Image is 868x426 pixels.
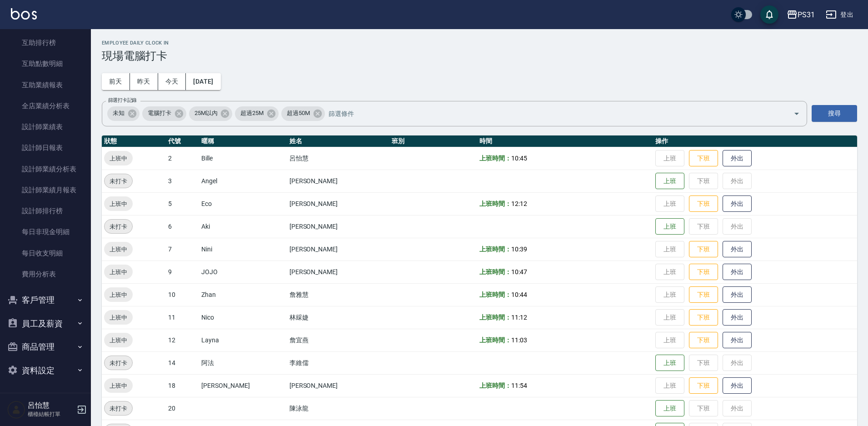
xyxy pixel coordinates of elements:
[287,329,389,351] td: 詹宜燕
[142,109,177,118] span: 電腦打卡
[102,135,166,147] th: 狀態
[4,335,87,359] button: 商品管理
[4,32,87,53] a: 互助排行榜
[4,116,87,137] a: 設計師業績表
[186,73,220,90] button: [DATE]
[689,241,718,258] button: 下班
[199,238,287,261] td: Nini
[199,261,287,283] td: JOJO
[199,329,287,351] td: Layna
[235,106,279,121] div: 超過25M
[479,246,511,253] b: 上班時間：
[105,222,132,231] span: 未打卡
[723,264,752,281] button: 外出
[104,245,133,254] span: 上班中
[287,192,389,215] td: [PERSON_NAME]
[4,53,87,74] a: 互助點數明細
[158,73,186,90] button: 今天
[287,374,389,397] td: [PERSON_NAME]
[166,261,199,283] td: 9
[199,374,287,397] td: [PERSON_NAME]
[166,397,199,420] td: 20
[4,159,87,180] a: 設計師業績分析表
[389,135,477,147] th: 班別
[479,268,511,276] b: 上班時間：
[326,105,778,121] input: 篩選條件
[287,306,389,329] td: 林綵婕
[822,6,857,23] button: 登出
[199,147,287,170] td: Bille
[130,73,158,90] button: 昨天
[511,314,527,321] span: 11:12
[655,218,684,235] button: 上班
[287,238,389,261] td: [PERSON_NAME]
[199,306,287,329] td: Nico
[166,135,199,147] th: 代號
[105,176,132,186] span: 未打卡
[104,313,133,322] span: 上班中
[7,401,25,419] img: Person
[102,73,130,90] button: 前天
[166,170,199,192] td: 3
[142,106,186,121] div: 電腦打卡
[281,106,325,121] div: 超過50M
[104,267,133,277] span: 上班中
[166,283,199,306] td: 10
[105,358,132,368] span: 未打卡
[689,286,718,303] button: 下班
[783,5,818,24] button: PS31
[689,264,718,281] button: 下班
[11,8,37,20] img: Logo
[166,215,199,238] td: 6
[28,401,74,410] h5: 呂怡慧
[812,105,857,122] button: 搜尋
[789,106,804,121] button: Open
[287,147,389,170] td: 呂怡慧
[723,286,752,303] button: 外出
[689,309,718,326] button: 下班
[479,200,511,207] b: 上班時間：
[287,397,389,420] td: 陳泳龍
[104,381,133,391] span: 上班中
[4,243,87,264] a: 每日收支明細
[511,246,527,253] span: 10:39
[199,170,287,192] td: Angel
[4,95,87,116] a: 全店業績分析表
[4,221,87,242] a: 每日非現金明細
[199,192,287,215] td: Eco
[166,192,199,215] td: 5
[287,170,389,192] td: [PERSON_NAME]
[107,109,130,118] span: 未知
[689,195,718,212] button: 下班
[723,150,752,167] button: 外出
[4,75,87,95] a: 互助業績報表
[287,351,389,374] td: 李維儒
[235,109,269,118] span: 超過25M
[760,5,778,24] button: save
[108,97,137,104] label: 篩選打卡記錄
[287,261,389,283] td: [PERSON_NAME]
[104,199,133,209] span: 上班中
[199,283,287,306] td: Zhan
[166,238,199,261] td: 7
[107,106,140,121] div: 未知
[102,40,857,46] h2: Employee Daily Clock In
[166,306,199,329] td: 11
[477,135,653,147] th: 時間
[287,135,389,147] th: 姓名
[4,137,87,158] a: 設計師日報表
[287,215,389,238] td: [PERSON_NAME]
[655,355,684,371] button: 上班
[105,404,132,413] span: 未打卡
[723,309,752,326] button: 外出
[511,268,527,276] span: 10:47
[479,382,511,389] b: 上班時間：
[655,400,684,417] button: 上班
[166,351,199,374] td: 14
[281,109,315,118] span: 超過50M
[511,291,527,298] span: 10:44
[199,135,287,147] th: 暱稱
[104,336,133,345] span: 上班中
[689,150,718,167] button: 下班
[653,135,857,147] th: 操作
